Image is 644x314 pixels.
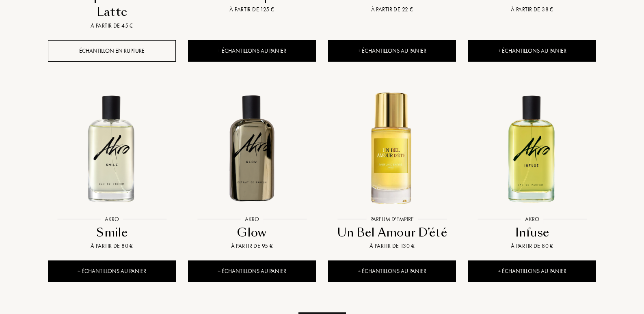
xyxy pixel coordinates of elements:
img: Un Bel Amour D’été Parfum d'Empire [329,85,455,211]
div: À partir de 80 € [51,242,173,250]
div: À partir de 95 € [191,242,313,250]
a: Smile AkroAkroSmileÀ partir de 80 € [48,76,176,261]
img: Smile Akro [49,85,175,211]
div: + Échantillons au panier [188,40,316,62]
div: + Échantillons au panier [48,260,176,282]
div: Échantillon en rupture [48,40,176,62]
div: + Échantillons au panier [188,260,316,282]
a: Glow AkroAkroGlowÀ partir de 95 € [188,76,316,261]
div: À partir de 130 € [331,242,453,250]
div: À partir de 22 € [331,5,453,14]
div: + Échantillons au panier [328,40,456,62]
div: + Échantillons au panier [328,260,456,282]
div: À partir de 45 € [51,22,173,30]
img: Glow Akro [189,85,315,211]
div: À partir de 38 € [471,5,593,14]
div: + Échantillons au panier [468,40,596,62]
a: Infuse AkroAkroInfuseÀ partir de 80 € [468,76,596,261]
div: À partir de 125 € [191,5,313,14]
a: Un Bel Amour D’été Parfum d'EmpireParfum d'EmpireUn Bel Amour D’étéÀ partir de 130 € [328,76,456,261]
div: + Échantillons au panier [468,260,596,282]
div: À partir de 80 € [471,242,593,250]
img: Infuse Akro [469,85,595,211]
